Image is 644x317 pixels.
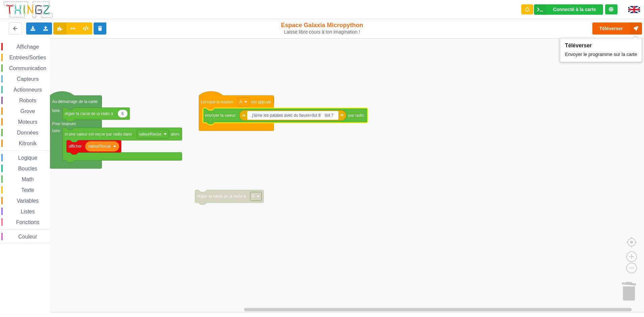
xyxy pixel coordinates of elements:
[15,44,40,50] span: Affichage
[21,176,35,182] span: Math
[20,209,36,214] span: Listes
[20,187,35,193] span: Texte
[17,155,38,161] span: Logique
[252,194,255,199] text: 6
[52,128,60,133] text: faire
[19,108,36,114] span: Grove
[69,144,82,149] text: afficher
[266,29,378,35] div: Laisse libre cours à ton imagination !
[12,87,43,93] span: Actionneurs
[17,119,39,125] span: Moteurs
[16,130,40,136] span: Données
[592,22,642,35] button: Téléverser
[201,99,233,104] text: Lorsque le bouton
[52,99,98,104] text: Au démarrage de la carte
[565,42,637,49] div: Téléverser
[205,113,235,118] text: envoyer la valeur
[197,194,246,199] text: régler la canal de la radio à
[605,4,618,14] div: Tu es connecté au serveur de création de Thingz
[348,113,365,118] text: par radio
[251,99,271,104] text: est appuyé
[52,108,60,113] text: faire
[16,198,40,204] span: Variables
[18,98,37,103] span: Robots
[52,121,76,126] text: Pour toujours
[139,131,162,136] text: valeurRecue
[171,131,179,136] text: alors
[121,111,124,116] text: 6
[534,4,603,15] div: Ta base fonctionne bien !
[8,65,47,71] span: Communication
[65,131,132,136] text: si une valeur est reçue par radio dans
[16,76,40,82] span: Capteurs
[266,21,378,35] div: Espace Galaxia Micropython
[65,111,113,116] text: régler la canal de la radio à
[17,234,38,240] span: Couleur
[628,6,640,13] img: gb.png
[15,219,40,225] span: Fonctions
[3,1,53,18] img: thingz_logo.png
[8,55,47,60] span: Entrées/Sorties
[553,7,596,12] div: Connecté à la carte
[18,141,38,146] span: Kitronik
[17,166,38,171] span: Boucles
[88,144,111,149] text: valeurRecue
[239,99,242,104] text: A
[565,49,637,58] div: Envoyer le programme sur la carte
